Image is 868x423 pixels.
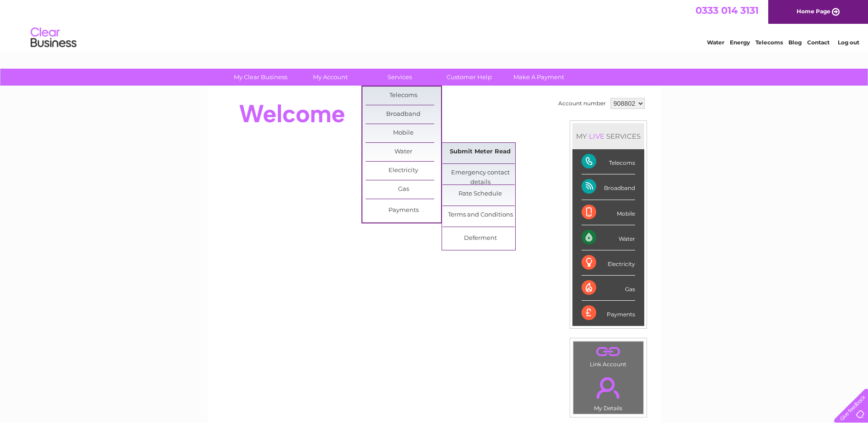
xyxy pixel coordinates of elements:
[807,39,830,46] a: Contact
[223,69,298,86] a: My Clear Business
[501,69,577,86] a: Make A Payment
[366,201,441,220] a: Payments
[582,301,635,325] div: Payments
[582,276,635,301] div: Gas
[431,69,507,86] a: Customer Help
[442,164,518,182] a: Emergency contact details
[582,149,635,174] div: Telecoms
[573,369,644,414] td: My Details
[755,39,783,46] a: Telecoms
[366,124,441,142] a: Mobile
[366,162,441,180] a: Electricity
[582,250,635,276] div: Electricity
[576,372,641,404] a: .
[587,132,606,141] div: LIVE
[366,87,441,105] a: Telecoms
[838,39,859,46] a: Log out
[442,229,518,248] a: Deferment
[572,123,644,149] div: MY SERVICES
[695,5,759,16] a: 0333 014 3131
[30,24,77,52] img: logo.png
[582,200,635,225] div: Mobile
[730,39,750,46] a: Energy
[292,69,368,86] a: My Account
[788,39,802,46] a: Blog
[366,105,441,124] a: Broadband
[366,143,441,161] a: Water
[218,5,651,44] div: Clear Business is a trading name of Verastar Limited (registered in [GEOGRAPHIC_DATA] No. 3667643...
[442,185,518,203] a: Rate Schedule
[573,341,644,370] td: Link Account
[582,225,635,250] div: Water
[366,180,441,199] a: Gas
[362,69,437,86] a: Services
[442,206,518,224] a: Terms and Conditions
[707,39,724,46] a: Water
[556,96,608,111] td: Account number
[442,143,518,161] a: Submit Meter Read
[582,174,635,200] div: Broadband
[576,344,641,360] a: .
